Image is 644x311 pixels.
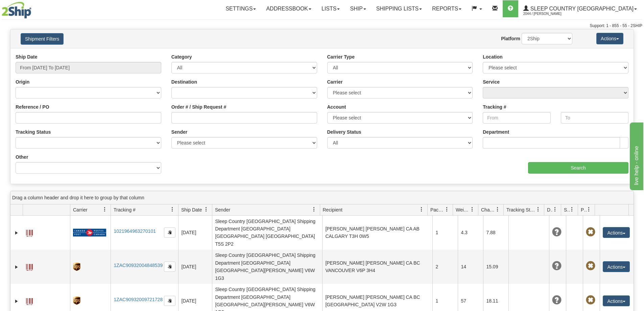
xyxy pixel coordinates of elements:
[114,228,156,234] a: 1021964963270101
[583,204,595,215] a: Pickup Status filter column settings
[529,6,634,12] span: Sleep Country [GEOGRAPHIC_DATA]
[483,129,509,135] label: Department
[467,204,478,215] a: Weight filter column settings
[549,204,561,215] a: Delivery Status filter column settings
[432,216,458,250] td: 1
[212,216,322,250] td: Sleep Country [GEOGRAPHIC_DATA] Shipping Department [GEOGRAPHIC_DATA] [GEOGRAPHIC_DATA] [GEOGRAPH...
[21,33,64,45] button: Shipment Filters
[327,79,343,85] label: Carrier
[441,204,453,215] a: Packages filter column settings
[596,33,623,44] button: Actions
[26,295,33,306] a: Label
[345,0,371,17] a: Ship
[171,129,187,135] label: Sender
[73,263,80,271] img: 8 - UPS
[492,204,503,215] a: Charge filter column settings
[552,261,562,271] span: Unknown
[481,206,495,213] span: Charge
[164,262,175,272] button: Copy to clipboard
[2,23,642,29] div: Support: 1 - 855 - 55 - 2SHIP
[26,227,33,238] a: Label
[261,0,316,17] a: Addressbook
[200,204,212,215] a: Ship Date filter column settings
[483,112,550,124] input: From
[586,295,595,305] span: Pickup Not Assigned
[99,204,111,215] a: Carrier filter column settings
[167,204,178,215] a: Tracking # filter column settings
[316,0,345,17] a: Lists
[16,129,51,135] label: Tracking Status
[528,162,628,174] input: Search
[327,53,355,60] label: Carrier Type
[327,129,361,135] label: Delivery Status
[13,229,20,236] a: Expand
[547,206,553,213] span: Delivery Status
[73,296,80,305] img: 8 - UPS
[532,204,544,215] a: Tracking Status filter column settings
[427,0,467,17] a: Reports
[2,2,31,19] img: logo2044.jpg
[16,79,29,85] label: Origin
[416,204,427,215] a: Recipient filter column settings
[483,250,508,284] td: 15.09
[552,227,562,237] span: Unknown
[322,216,432,250] td: [PERSON_NAME] [PERSON_NAME] CA AB CALGARY T3H 0W5
[171,53,192,60] label: Category
[322,250,432,284] td: [PERSON_NAME] [PERSON_NAME] CA BC VANCOUVER V6P 3H4
[483,104,506,110] label: Tracking #
[10,191,634,204] div: grid grouping header
[501,35,520,42] label: Platform
[16,53,38,60] label: Ship Date
[581,206,587,213] span: Pickup Status
[518,0,642,17] a: Sleep Country [GEOGRAPHIC_DATA] 2044 / [PERSON_NAME]
[220,0,261,17] a: Settings
[164,227,175,238] button: Copy to clipboard
[26,261,33,272] a: Label
[456,206,470,213] span: Weight
[181,206,202,213] span: Ship Date
[13,264,20,270] a: Expand
[327,104,346,110] label: Account
[566,204,578,215] a: Shipment Issues filter column settings
[73,228,106,237] img: 20 - Canada Post
[552,295,562,305] span: Unknown
[73,206,88,213] span: Carrier
[458,216,483,250] td: 4.3
[114,206,136,213] span: Tracking #
[215,206,230,213] span: Sender
[483,53,502,60] label: Location
[178,216,212,250] td: [DATE]
[212,250,322,284] td: Sleep Country [GEOGRAPHIC_DATA] Shipping Department [GEOGRAPHIC_DATA] [GEOGRAPHIC_DATA][PERSON_NA...
[523,10,574,17] span: 2044 / [PERSON_NAME]
[430,206,445,213] span: Packages
[603,227,630,238] button: Actions
[628,121,643,190] iframe: chat widget
[483,216,508,250] td: 7.88
[603,261,630,272] button: Actions
[458,250,483,284] td: 14
[13,298,20,305] a: Expand
[561,112,628,124] input: To
[323,206,342,213] span: Recipient
[16,104,49,110] label: Reference / PO
[586,261,595,271] span: Pickup Not Assigned
[371,0,427,17] a: Shipping lists
[171,104,226,110] label: Order # / Ship Request #
[164,296,175,306] button: Copy to clipboard
[114,297,163,302] a: 1ZAC90932009721728
[564,206,570,213] span: Shipment Issues
[483,79,500,85] label: Service
[432,250,458,284] td: 2
[603,295,630,306] button: Actions
[114,263,163,268] a: 1ZAC90932004848539
[178,250,212,284] td: [DATE]
[171,79,197,85] label: Destination
[586,227,595,237] span: Pickup Not Assigned
[16,154,28,160] label: Other
[506,206,536,213] span: Tracking Status
[308,204,320,215] a: Sender filter column settings
[5,4,63,12] div: live help - online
